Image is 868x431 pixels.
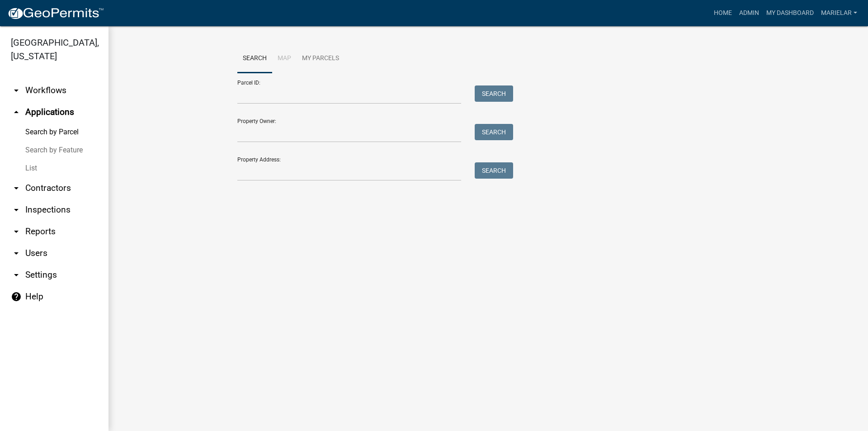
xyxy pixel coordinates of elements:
[763,5,817,22] a: My Dashboard
[11,85,22,96] i: arrow_drop_down
[11,291,22,302] i: help
[11,183,22,194] i: arrow_drop_down
[817,5,861,22] a: marielar
[297,44,344,73] a: My Parcels
[475,85,513,102] button: Search
[475,162,513,179] button: Search
[11,248,22,259] i: arrow_drop_down
[11,270,22,280] i: arrow_drop_down
[475,124,513,140] button: Search
[11,204,22,215] i: arrow_drop_down
[736,5,763,22] a: Admin
[11,226,22,237] i: arrow_drop_down
[237,44,272,73] a: Search
[11,107,22,118] i: arrow_drop_up
[710,5,736,22] a: Home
